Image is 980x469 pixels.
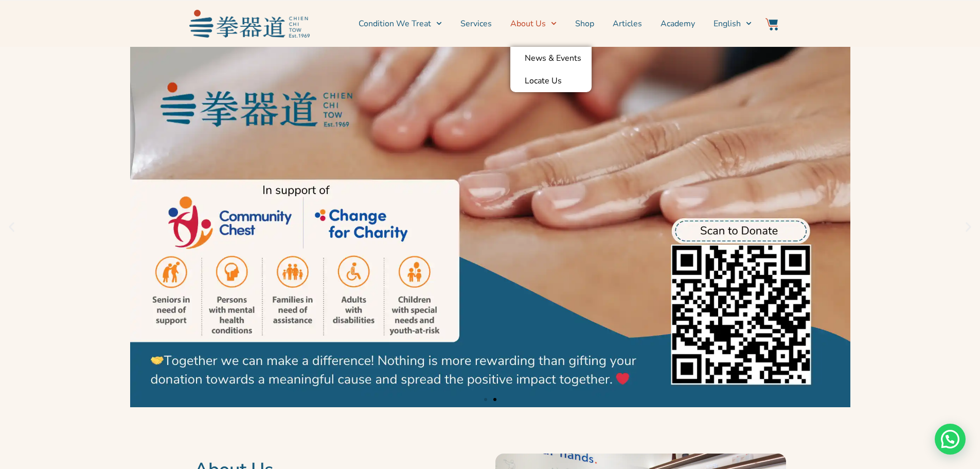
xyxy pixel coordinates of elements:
a: Academy [661,11,695,37]
a: Articles [613,11,642,37]
span: Go to slide 2 [493,398,496,401]
div: Previous slide [5,221,18,234]
span: Go to slide 1 [484,398,487,401]
a: Locate Us [510,70,592,92]
ul: About Us [510,47,592,92]
a: Switch to English [714,11,752,37]
div: Need help? WhatsApp contact [935,424,966,455]
a: Condition We Treat [359,11,442,37]
div: Next slide [962,221,975,234]
span: English [714,18,741,30]
a: News & Events [510,47,592,70]
a: Services [460,11,492,37]
img: Website Icon-03 [765,18,778,30]
a: Shop [575,11,594,37]
a: About Us [510,11,557,37]
nav: Menu [315,11,752,37]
